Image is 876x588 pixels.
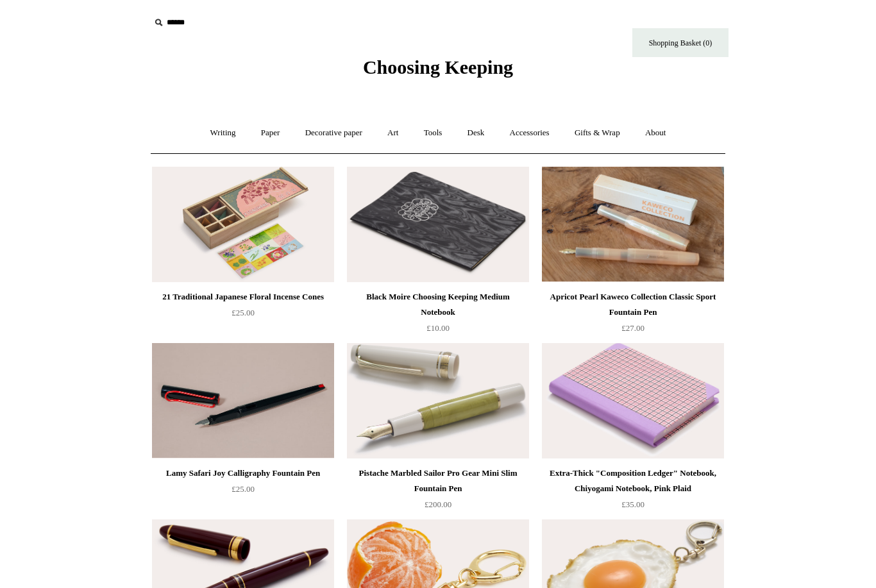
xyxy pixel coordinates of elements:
[542,167,724,282] a: Apricot Pearl Kaweco Collection Classic Sport Fountain Pen Apricot Pearl Kaweco Collection Classi...
[347,343,529,458] a: Pistache Marbled Sailor Pro Gear Mini Slim Fountain Pen Pistache Marbled Sailor Pro Gear Mini Sli...
[621,500,644,509] span: £35.00
[152,343,334,458] a: Lamy Safari Joy Calligraphy Fountain Pen Lamy Safari Joy Calligraphy Fountain Pen
[152,466,334,518] a: Lamy Safari Joy Calligraphy Fountain Pen £25.00
[152,167,334,282] a: 21 Traditional Japanese Floral Incense Cones 21 Traditional Japanese Floral Incense Cones
[152,289,334,342] a: 21 Traditional Japanese Floral Incense Cones £25.00
[542,466,724,518] a: Extra-Thick "Composition Ledger" Notebook, Chiyogami Notebook, Pink Plaid £35.00
[542,343,724,458] a: Extra-Thick "Composition Ledger" Notebook, Chiyogami Notebook, Pink Plaid Extra-Thick "Compositio...
[542,167,724,282] img: Apricot Pearl Kaweco Collection Classic Sport Fountain Pen
[347,466,529,518] a: Pistache Marbled Sailor Pro Gear Mini Slim Fountain Pen £200.00
[294,116,374,150] a: Decorative paper
[249,116,292,150] a: Paper
[350,466,526,496] div: Pistache Marbled Sailor Pro Gear Mini Slim Fountain Pen
[545,289,721,320] div: Apricot Pearl Kaweco Collection Classic Sport Fountain Pen
[152,167,334,282] img: 21 Traditional Japanese Floral Incense Cones
[363,67,513,76] a: Choosing Keeping
[425,500,451,509] span: £200.00
[376,116,410,150] a: Art
[347,167,529,282] img: Black Moire Choosing Keeping Medium Notebook
[155,289,331,305] div: 21 Traditional Japanese Floral Incense Cones
[542,289,724,342] a: Apricot Pearl Kaweco Collection Classic Sport Fountain Pen £27.00
[545,466,721,496] div: Extra-Thick "Composition Ledger" Notebook, Chiyogami Notebook, Pink Plaid
[232,484,255,494] span: £25.00
[347,343,529,458] img: Pistache Marbled Sailor Pro Gear Mini Slim Fountain Pen
[412,116,454,150] a: Tools
[199,116,248,150] a: Writing
[563,116,632,150] a: Gifts & Wrap
[456,116,496,150] a: Desk
[621,323,644,333] span: £27.00
[155,466,331,481] div: Lamy Safari Joy Calligraphy Fountain Pen
[426,323,450,333] span: £10.00
[363,56,513,78] span: Choosing Keeping
[152,343,334,458] img: Lamy Safari Joy Calligraphy Fountain Pen
[542,343,724,458] img: Extra-Thick "Composition Ledger" Notebook, Chiyogami Notebook, Pink Plaid
[347,167,529,282] a: Black Moire Choosing Keeping Medium Notebook Black Moire Choosing Keeping Medium Notebook
[498,116,561,150] a: Accessories
[232,308,255,317] span: £25.00
[350,289,526,320] div: Black Moire Choosing Keeping Medium Notebook
[632,28,729,57] a: Shopping Basket (0)
[347,289,529,342] a: Black Moire Choosing Keeping Medium Notebook £10.00
[634,116,678,150] a: About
